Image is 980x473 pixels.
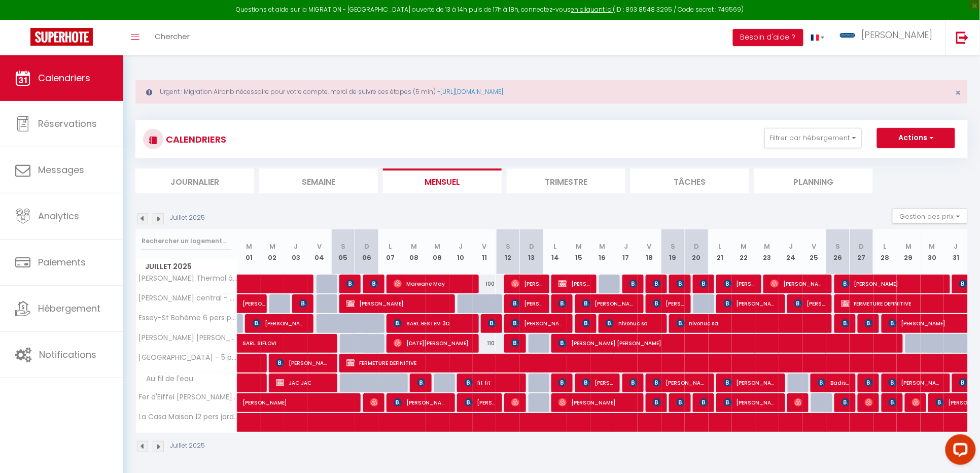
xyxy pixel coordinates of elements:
abbr: M [269,242,275,251]
img: ... [840,33,855,38]
abbr: M [411,242,417,251]
span: [PERSON_NAME] [653,373,707,392]
a: [PERSON_NAME] [237,294,261,314]
abbr: M [764,242,771,251]
button: Actions [877,128,955,148]
th: 31 [944,229,968,275]
abbr: L [719,242,722,251]
span: [PERSON_NAME] [PERSON_NAME] Thermal 10 pers [137,334,239,342]
th: 01 [237,229,261,275]
abbr: L [884,242,887,251]
th: 14 [543,229,567,275]
div: 100 [473,275,496,293]
span: [PERSON_NAME] [242,289,266,308]
abbr: M [929,242,935,251]
span: [PERSON_NAME] [511,314,566,333]
abbr: V [647,242,652,251]
span: [PERSON_NAME] [276,353,330,373]
a: en cliquant ici [571,5,613,14]
span: [PERSON_NAME] [889,373,943,392]
span: [PERSON_NAME] Thermal à 2 min - 8 pers- parking chez [PERSON_NAME] [137,275,239,282]
iframe: LiveChat chat widget [937,430,980,473]
li: Mensuel [383,168,502,193]
h3: CALENDRIERS [163,128,226,151]
span: [PERSON_NAME] [677,393,684,412]
button: Filtrer par hébergement [764,128,862,148]
li: Trimestre [507,168,625,193]
span: [PERSON_NAME] [253,314,307,333]
span: [PERSON_NAME] [511,333,519,353]
span: [PERSON_NAME] [558,294,566,313]
span: [PERSON_NAME] [242,388,359,407]
th: 03 [284,229,307,275]
span: [PERSON_NAME] [488,314,496,333]
span: [PERSON_NAME] [724,274,755,293]
li: Journalier [135,168,254,193]
li: Planning [754,168,873,193]
th: 11 [473,229,496,275]
th: 19 [661,229,685,275]
span: [PERSON_NAME] [629,373,637,392]
abbr: J [624,242,628,251]
span: [PERSON_NAME] [PERSON_NAME] [653,274,660,293]
abbr: S [506,242,510,251]
abbr: M [576,242,582,251]
span: [PERSON_NAME] [724,373,778,392]
span: [PERSON_NAME] [511,294,542,313]
span: [PERSON_NAME] [865,373,872,392]
span: Paiements [38,256,86,268]
img: logout [956,31,969,44]
th: 04 [308,229,331,275]
span: Notifications [39,348,96,361]
th: 21 [709,229,732,275]
th: 16 [590,229,614,275]
span: [PERSON_NAME] [465,393,496,412]
span: [PERSON_NAME] [677,274,684,293]
span: Chercher [155,31,190,42]
span: [PERSON_NAME] [889,393,896,412]
th: 08 [402,229,426,275]
span: [DATE][PERSON_NAME] [394,333,471,353]
th: 13 [520,229,543,275]
span: SARL SIFLOVI [242,328,336,348]
a: [PERSON_NAME] [237,393,261,413]
span: Mik Kreuzen [370,393,378,412]
a: Chercher [147,20,197,55]
abbr: M [741,242,747,251]
span: nivonuc sa [606,314,660,333]
p: Juillet 2025 [170,213,205,223]
span: [PERSON_NAME] [794,393,802,412]
span: [PERSON_NAME] [558,393,636,412]
th: 22 [732,229,755,275]
span: nivonuc sa [677,314,824,333]
span: Messages [38,163,84,176]
span: Patlagica Sofica [865,314,872,333]
span: [PERSON_NAME] [511,274,542,293]
abbr: J [954,242,958,251]
p: Juillet 2025 [170,441,205,451]
abbr: S [671,242,675,251]
span: [PERSON_NAME] [558,274,589,293]
abbr: D [529,242,534,251]
abbr: D [694,242,699,251]
button: Close [956,88,961,97]
abbr: M [600,242,606,251]
abbr: V [318,242,322,251]
span: [PERSON_NAME] den Hoed [653,393,660,412]
span: [GEOGRAPHIC_DATA] - 5 pers. [137,354,239,361]
abbr: M [905,242,912,251]
span: [PERSON_NAME] [842,314,849,333]
span: [PERSON_NAME] [842,393,849,412]
span: Fer d'Eiffel [PERSON_NAME] 6 pers [137,393,239,401]
th: 29 [897,229,920,275]
a: [URL][DOMAIN_NAME] [440,87,503,96]
th: 30 [921,229,944,275]
span: Calendriers [38,72,90,84]
div: Urgent : Migration Airbnb nécessaire pour votre compte, merci de suivre ces étapes (5 min) - [135,80,968,104]
span: Raf De [511,393,519,412]
div: 110 [473,334,496,353]
abbr: D [364,242,369,251]
abbr: V [482,242,487,251]
th: 02 [261,229,284,275]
